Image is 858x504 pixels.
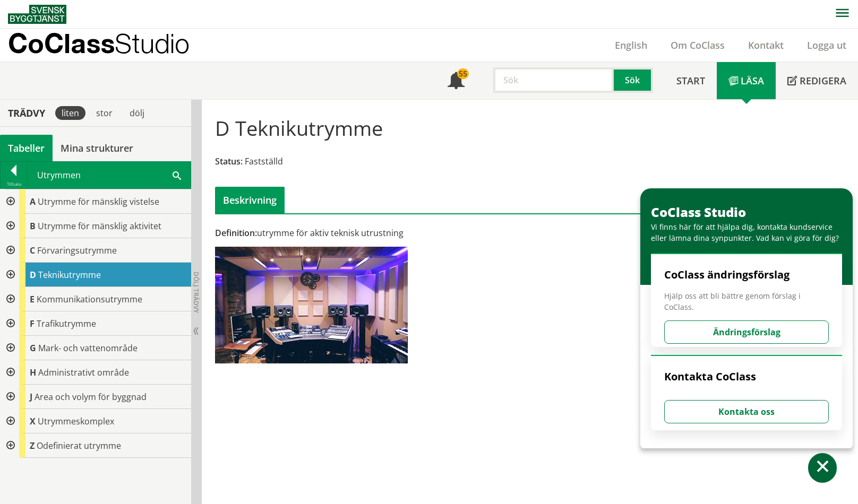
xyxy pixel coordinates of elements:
[215,155,243,167] span: Status:
[30,318,35,329] span: F
[37,440,121,451] span: Odefinierat utrymme
[664,400,829,423] button: Kontakta oss
[38,220,161,232] span: Utrymme för mänsklig aktivitet
[2,107,51,119] div: Trädvy
[741,74,764,87] span: Läsa
[38,196,159,207] span: Utrymme för mänsklig vistelse
[717,62,776,99] a: Läsa
[659,39,736,51] a: Om CoClass
[8,37,190,49] p: CoClass
[37,245,117,256] span: Förvaringsutrymme
[614,67,653,93] button: Sök
[664,370,829,384] h4: Kontakta CoClass
[676,74,705,87] span: Start
[215,116,383,140] h1: D Teknikutrymme
[30,220,36,232] span: B
[37,293,142,305] span: Kommunikationsutrymme
[664,320,829,344] button: Ändringsförslag
[35,391,147,403] span: Area och volym för byggnad
[664,406,829,418] a: Kontakta oss
[215,247,408,363] img: d-teknikutrymme.jpg
[800,74,846,87] span: Redigera
[651,221,847,244] div: Vi finns här för att hjälpa dig, kontakta kundservice eller lämna dina synpunkter. Vad kan vi gör...
[90,106,119,120] div: stor
[651,203,746,221] span: CoClass Studio
[55,106,85,120] div: liten
[30,245,35,256] span: C
[795,39,858,51] a: Logga ut
[37,318,96,329] span: Trafikutrymme
[493,67,614,93] input: Sök
[664,290,829,312] span: Hjälp oss att bli bättre genom förslag i CoClass.
[8,29,212,62] a: CoClassStudio
[123,106,151,120] div: dölj
[53,135,141,161] a: Mina strukturer
[30,415,36,427] span: X
[30,367,36,378] span: H
[215,187,285,213] div: Beskrivning
[173,169,181,180] span: Sök i tabellen
[30,391,32,403] span: J
[30,293,35,305] span: E
[665,62,717,99] a: Start
[736,39,795,51] a: Kontakt
[30,269,36,281] span: D
[38,269,101,281] span: Teknikutrymme
[603,39,659,51] a: English
[457,68,469,79] div: 55
[38,415,114,427] span: Utrymmeskomplex
[776,62,858,99] a: Redigera
[245,155,283,167] span: Fastställd
[664,268,829,282] h4: CoClass ändringsförslag
[38,342,138,354] span: Mark- och vattenområde
[38,367,129,378] span: Administrativt område
[8,5,66,24] img: Svensk Byggtjänst
[192,272,201,313] span: Dölj trädvy
[28,162,191,188] div: Utrymmen
[30,196,36,207] span: A
[30,342,36,354] span: G
[115,28,190,59] span: Studio
[448,73,465,90] span: Notifikationer
[215,227,630,239] div: utrymme för aktiv teknisk utrustning
[436,62,476,99] a: 55
[1,180,27,188] div: Tillbaka
[215,227,257,239] span: Definition:
[30,440,35,451] span: Z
